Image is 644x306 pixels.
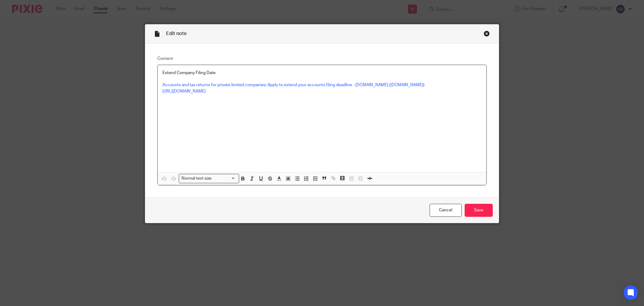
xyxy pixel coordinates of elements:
[465,204,493,217] input: Save
[166,31,187,36] span: Edit note
[180,175,213,182] span: Normal text size
[214,175,235,182] input: Search for option
[484,31,490,37] div: Close this dialog window
[157,56,487,62] label: Content
[430,204,462,217] a: Cancel
[162,83,425,87] a: Accounts and tax returns for private limited companies: Apply to extend your accounts filing dead...
[179,174,239,183] div: Search for option
[162,70,482,76] p: Extend Company Filing Date
[162,89,206,93] a: [URL][DOMAIN_NAME]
